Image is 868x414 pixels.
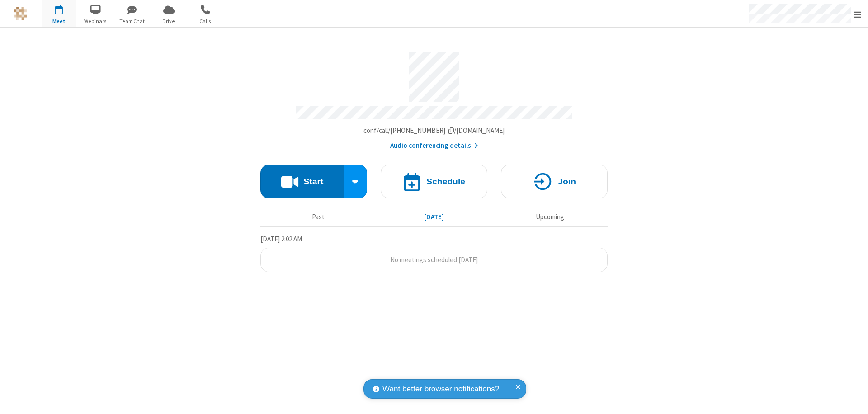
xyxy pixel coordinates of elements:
[303,177,323,186] h4: Start
[382,383,499,395] span: Want better browser notifications?
[260,234,608,273] section: Today's Meetings
[381,165,487,198] button: Schedule
[264,208,373,226] button: Past
[260,45,608,151] section: Account details
[390,141,478,151] button: Audio conferencing details
[558,177,576,186] h4: Join
[363,126,505,135] span: Copy my meeting room link
[380,208,489,226] button: [DATE]
[501,165,608,198] button: Join
[390,255,478,264] span: No meetings scheduled [DATE]
[152,17,186,25] span: Drive
[14,7,27,20] img: QA Selenium DO NOT DELETE OR CHANGE
[115,17,149,25] span: Team Chat
[189,17,222,25] span: Calls
[260,165,344,198] button: Start
[363,126,505,136] button: Copy my meeting room linkCopy my meeting room link
[344,165,368,198] div: Start conference options
[426,177,465,186] h4: Schedule
[260,235,302,243] span: [DATE] 2:02 AM
[79,17,113,25] span: Webinars
[42,17,76,25] span: Meet
[495,208,604,226] button: Upcoming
